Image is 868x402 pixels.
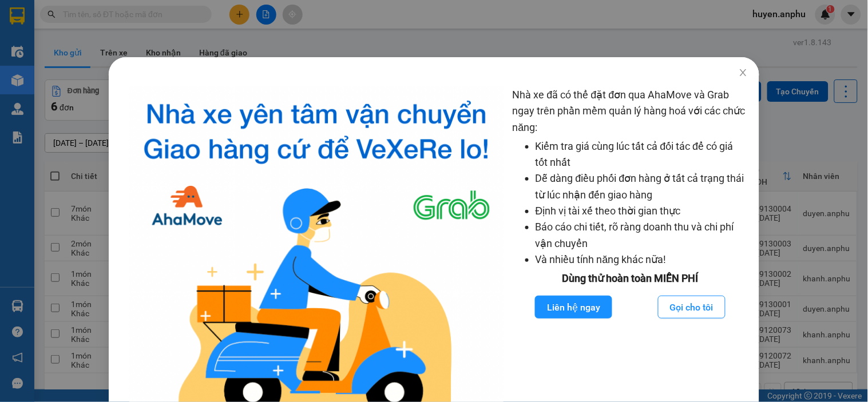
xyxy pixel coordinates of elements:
li: Kiểm tra giá cùng lúc tất cả đối tác để có giá tốt nhất [536,138,748,171]
span: close [739,68,748,77]
button: Liên hệ ngay [535,296,612,319]
button: Gọi cho tôi [658,296,726,319]
span: Liên hệ ngay [547,300,600,315]
div: Dùng thử hoàn toàn MIỄN PHÍ [513,270,748,286]
li: Định vị tài xế theo thời gian thực [536,203,748,219]
button: Close [727,57,759,89]
li: Dễ dàng điều phối đơn hàng ở tất cả trạng thái từ lúc nhận đến giao hàng [536,170,748,203]
li: Và nhiều tính năng khác nữa! [536,252,748,268]
li: Báo cáo chi tiết, rõ ràng doanh thu và chi phí vận chuyển [536,219,748,252]
span: Gọi cho tôi [670,300,714,315]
